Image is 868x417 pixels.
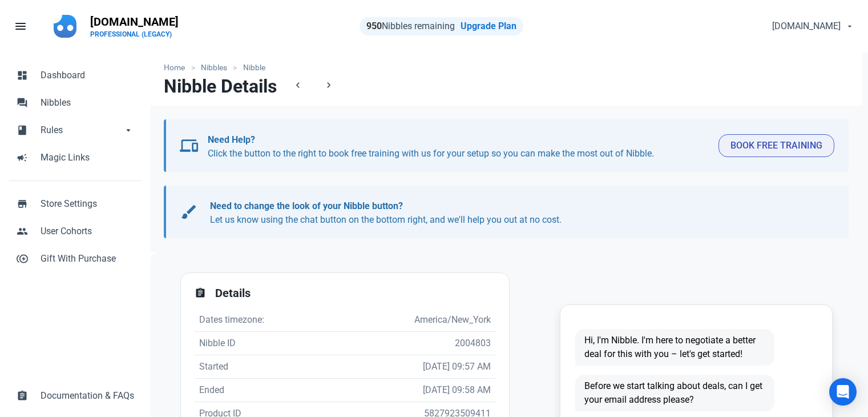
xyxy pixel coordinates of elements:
h2: Details [215,287,495,300]
td: [DATE] 09:57 AM [282,355,495,379]
span: assignment [17,389,28,400]
span: control_point_duplicate [17,252,28,263]
a: chevron_right [314,76,343,96]
a: peopleUser Cohorts [9,218,141,245]
span: Book Free Training [730,139,822,153]
button: Book Free Training [718,134,834,157]
span: arrow_drop_down [123,123,134,135]
nav: breadcrumbs [150,53,862,76]
b: Need Help? [208,134,255,145]
span: brush [180,203,198,221]
p: PROFESSIONAL (LEGACY) [90,30,179,39]
span: Store Settings [41,197,134,211]
a: Home [164,62,191,74]
span: devices [180,137,198,155]
h1: Nibble Details [164,76,277,97]
span: store [17,197,28,209]
span: Hi, I'm Nibble. I'm here to negotiate a better deal for this with you – let's get started! [575,329,774,366]
span: Gift With Purchase [41,252,134,266]
span: Dashboard [41,69,134,82]
span: assignment [195,287,206,299]
td: [DATE] 09:58 AM [282,379,495,402]
a: storeStore Settings [9,190,141,218]
b: Need to change the look of your Nibble button? [210,201,403,211]
span: User Cohorts [41,224,134,238]
span: book [17,123,28,135]
span: Documentation & FAQs [41,389,134,403]
a: Nibbles [195,62,233,74]
a: campaignMagic Links [9,144,141,171]
span: Before we start talking about deals, can I get your email address please? [575,375,774,411]
td: America/New_York [282,308,495,332]
a: forumNibbles [9,89,141,117]
span: campaign [17,151,28,162]
td: Dates timezone: [195,308,282,332]
span: menu [14,19,27,33]
td: Nibble ID [195,332,282,355]
span: Nibbles [41,96,134,110]
span: Nibbles remaining [366,21,455,31]
a: assignmentDocumentation & FAQs [9,382,141,410]
p: [DOMAIN_NAME] [90,14,179,30]
a: dashboardDashboard [9,62,141,89]
button: [DOMAIN_NAME] [762,15,861,38]
a: chevron_left [284,76,312,96]
span: chevron_left [292,79,304,91]
p: Click the button to the right to book free training with us for your setup so you can make the mo... [208,133,709,161]
td: 2004803 [282,332,495,355]
a: control_point_duplicateGift With Purchase [9,245,141,272]
span: Rules [41,123,123,137]
span: dashboard [17,69,28,80]
strong: 950 [366,21,382,31]
a: [DOMAIN_NAME]PROFESSIONAL (LEGACY) [83,9,185,43]
a: bookRulesarrow_drop_down [9,117,141,144]
span: [DOMAIN_NAME] [772,19,841,33]
p: Let us know using the chat button on the bottom right, and we'll help you out at no cost. [210,199,823,227]
td: Ended [195,379,282,402]
span: chevron_right [323,79,334,91]
span: Magic Links [41,151,134,165]
div: Open Intercom Messenger [829,378,857,406]
span: people [17,224,28,236]
span: forum [17,96,28,107]
td: Started [195,355,282,379]
a: Upgrade Plan [461,21,516,31]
